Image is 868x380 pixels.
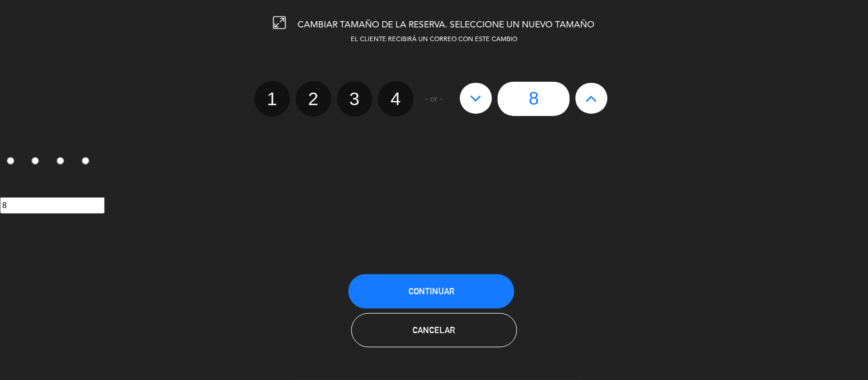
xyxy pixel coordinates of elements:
[337,81,372,117] label: 3
[413,325,455,335] span: Cancelar
[351,313,517,347] button: Cancelar
[255,81,290,117] label: 1
[7,157,14,165] input: 1
[57,157,64,165] input: 3
[82,157,89,165] input: 4
[25,153,50,172] label: 2
[348,274,514,309] button: Continuar
[298,21,595,30] span: CAMBIAR TAMAÑO DE LA RESERVA. SELECCIONE UN NUEVO TAMAÑO
[409,286,454,296] span: Continuar
[31,157,39,165] input: 2
[75,153,100,172] label: 4
[426,93,443,106] span: - or -
[378,81,414,117] label: 4
[351,37,517,43] span: EL CLIENTE RECIBIRÁ UN CORREO CON ESTE CAMBIO
[296,81,331,117] label: 2
[50,153,76,172] label: 3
